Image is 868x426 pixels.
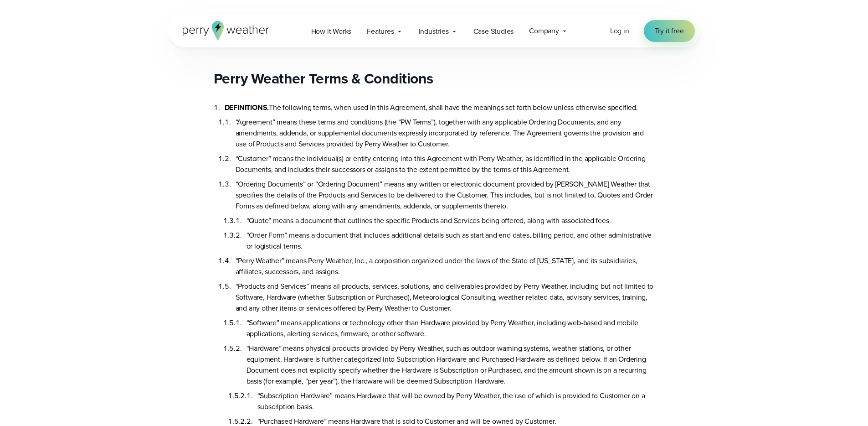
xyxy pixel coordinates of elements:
[236,113,655,150] li: “Agreement” means these terms and conditions (the “PW Terms”), together with any applicable Order...
[247,212,655,226] li: “Quote” means a document that outlines the specific Products and Services being offered, along wi...
[247,314,655,339] li: “Software” means applications or technology other than Hardware provided by Perry Weather, includ...
[257,387,655,412] li: “Subscription Hardware” means Hardware that will be owned by Perry Weather, the use of which is p...
[610,26,629,36] span: Log in
[303,22,360,41] a: How it Works
[655,26,684,36] span: Try it free
[247,226,655,252] li: “Order Form” means a document that includes additional details such as start and end dates, billi...
[236,150,655,175] li: “Customer” means the individual(s) or entity entering into this Agreement with Perry Weather, as ...
[610,26,629,36] a: Log in
[529,26,559,36] span: Company
[466,22,522,41] a: Case Studies
[473,26,514,37] span: Case Studies
[214,69,655,88] h2: Perry Weather Terms & Conditions
[225,102,269,113] b: DEFINITIONS.
[644,20,695,42] a: Try it free
[236,175,655,252] li: “Ordering Documents” or “Ordering Document” means any written or electronic document provided by ...
[367,26,394,37] span: Features
[419,26,449,37] span: Industries
[311,26,352,37] span: How it Works
[236,252,655,277] li: “Perry Weather” means Perry Weather, Inc., a corporation organized under the laws of the State of...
